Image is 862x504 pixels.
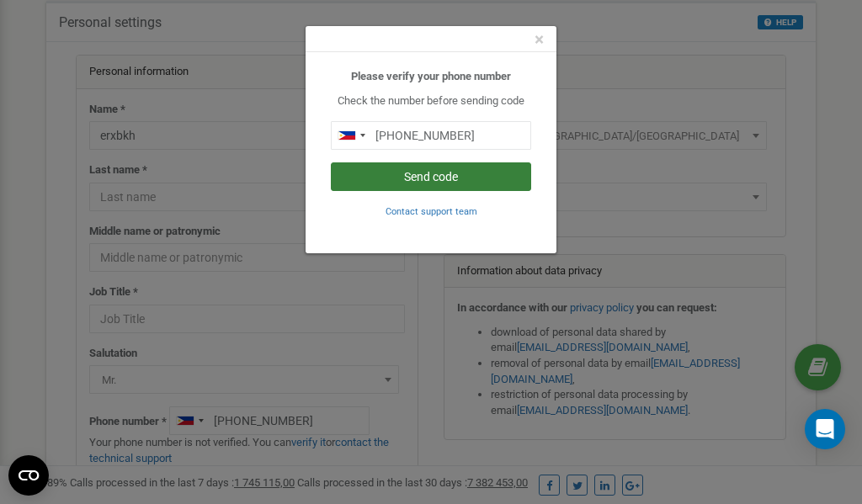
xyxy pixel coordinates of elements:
input: 0905 123 4567 [331,121,531,150]
button: Close [535,31,544,49]
div: Telephone country code [332,122,370,149]
button: Open CMP widget [8,455,49,496]
button: Send code [331,162,531,191]
div: Open Intercom Messenger [805,409,845,449]
b: Please verify your phone number [351,70,511,82]
a: Contact support team [386,204,477,217]
small: Contact support team [386,206,477,217]
p: Check the number before sending code [331,93,531,109]
span: × [535,29,544,50]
